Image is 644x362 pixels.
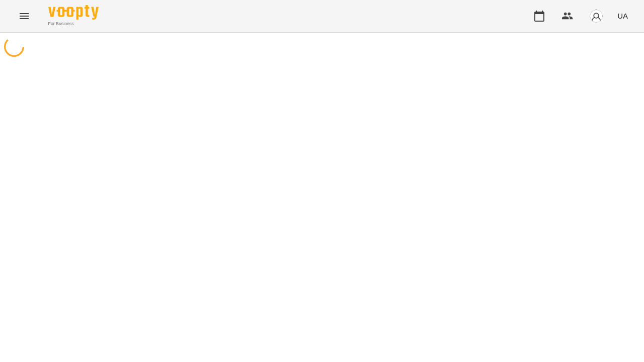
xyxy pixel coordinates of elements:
[617,11,628,21] span: UA
[48,21,99,27] span: For Business
[12,4,36,28] button: Menu
[613,7,632,25] button: UA
[48,5,99,20] img: Voopty Logo
[589,9,603,23] img: avatar_s.png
